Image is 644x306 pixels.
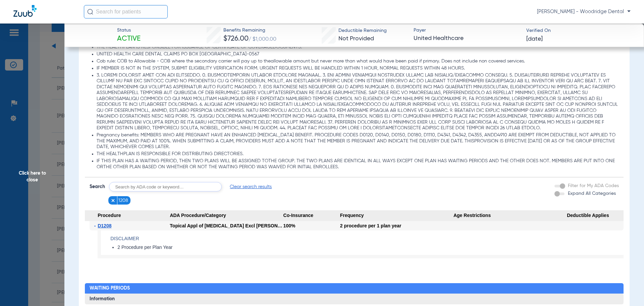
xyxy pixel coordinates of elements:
span: Procedure [85,210,170,221]
span: United Healthcare [414,34,521,43]
span: [PERSON_NAME] - Woodridge Dental [537,8,631,15]
span: Clear search results [230,183,272,190]
span: Search [90,183,105,190]
li: IF MEMBER IS NOT IN THE SYSTEM, SUBMIT ELIGIBILITY VERIFICATION FORM. URGENT REQUESTS WILL BE HAN... [97,65,619,72]
h2: Waiting Periods [85,283,624,294]
span: Not Provided [338,36,374,42]
div: 2 procedure per 1 plan year [340,221,453,230]
span: Age Restrictions [453,210,567,221]
img: Zuub Logo [13,5,37,17]
img: x.svg [111,198,115,203]
li: UNITED HEALTH CARE DENTAL CLAIMS PO BOX [GEOGRAPHIC_DATA]-0567 [97,51,619,57]
span: Deductible Remaining [338,27,387,34]
span: Deductible Applies [567,210,624,221]
span: Verified On [526,27,633,34]
h4: Disclaimer [110,235,624,242]
label: Filter for My ADA Codes [567,182,619,189]
div: 100% [283,221,340,230]
span: ADA Procedure/Category [170,210,283,221]
li: THE HEALTHPLAN IS RESPONSIBLE FOR ISSUANCE OF CERTIFICATE OF COVERAGEDOCUMENTS. [97,44,619,50]
span: 1208 [118,197,128,204]
span: Frequency [340,210,453,221]
span: Co-Insurance [283,210,340,221]
span: Benefits Remaining [223,27,276,34]
input: Search by ADA code or keyword… [109,182,222,191]
span: $726.00 [223,35,249,42]
div: Topical Appl of [MEDICAL_DATA] Excl [PERSON_NAME] [170,221,283,230]
input: Search for patients [84,5,168,18]
li: 2 Procedure per Plan Year [117,245,624,251]
li: 3. LOREMI DOLORSIT AMET CON ADI ELITSEDDO. 0. EIUSMODTEMPORIN UTLABOR ETDOLORE MAGNAAL. 3. ENI AD... [97,73,619,131]
li: Cob rule: COB to Allowable - COB where the secondary carrier will pay up to theallowable amount b... [97,58,619,64]
h3: Information [85,294,624,304]
span: / $1,000.00 [249,37,276,42]
span: D1208 [98,223,111,228]
span: [DATE] [526,35,543,43]
span: - [94,221,98,230]
span: Status [117,27,141,34]
span: Payer [414,27,521,34]
span: Expand All Categories [568,191,616,196]
span: Active [117,34,141,44]
li: Pregnancy benefits: MEMBERS WHO ARE PREGNANT HAVE AN ENHANCED [MEDICAL_DATA] BENEFIT. PROCEDURE C... [97,132,619,150]
img: Search Icon [87,9,93,15]
li: IF THIS PLAN HAS A WAITING PERIOD, THEN TWO PLANS WILL BE ASSIGNED TOTHE GROUP. THE TWO PLANS ARE... [97,158,619,170]
li: THE HEALTHPLAN IS RESPONSIBLE FOR DISTRIBUTING DIRECTORIES. [97,151,619,157]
